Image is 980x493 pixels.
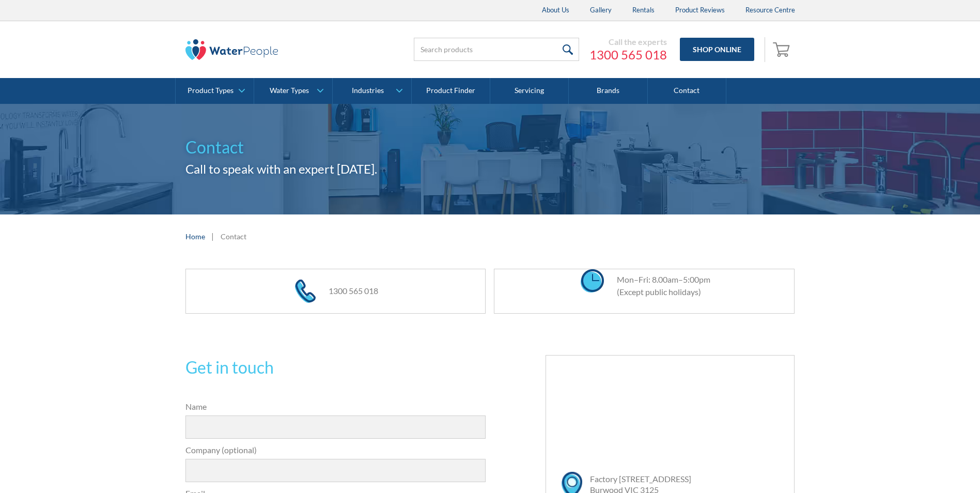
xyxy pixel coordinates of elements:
div: Call the experts [589,37,667,47]
img: shopping cart [773,41,792,57]
a: Servicing [490,78,569,104]
label: Company (optional) [185,444,486,456]
a: Water Types [254,78,332,104]
div: Product Types [188,86,234,95]
a: Shop Online [680,38,754,61]
img: phone icon [295,280,316,303]
a: 1300 565 018 [329,286,378,296]
a: Product Finder [412,78,490,104]
a: Home [185,231,205,242]
div: Industries [352,86,384,95]
h2: Call to speak with an expert [DATE]. [185,160,795,178]
h1: Contact [185,135,795,160]
input: Search products [414,38,579,61]
div: | [210,230,215,242]
h2: Get in touch [185,355,486,380]
div: Mon–Fri: 8.00am–5:00pm (Except public holidays) [606,273,710,298]
a: Open cart [770,37,795,62]
a: 1300 565 018 [589,47,667,63]
a: Industries [333,78,411,104]
a: Product Types [176,78,254,104]
a: Contact [648,78,726,104]
img: The Water People [185,39,278,60]
div: Water Types [270,86,309,95]
div: Contact [221,231,246,242]
img: clock icon [581,269,604,292]
a: Brands [569,78,647,104]
label: Name [185,400,486,413]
